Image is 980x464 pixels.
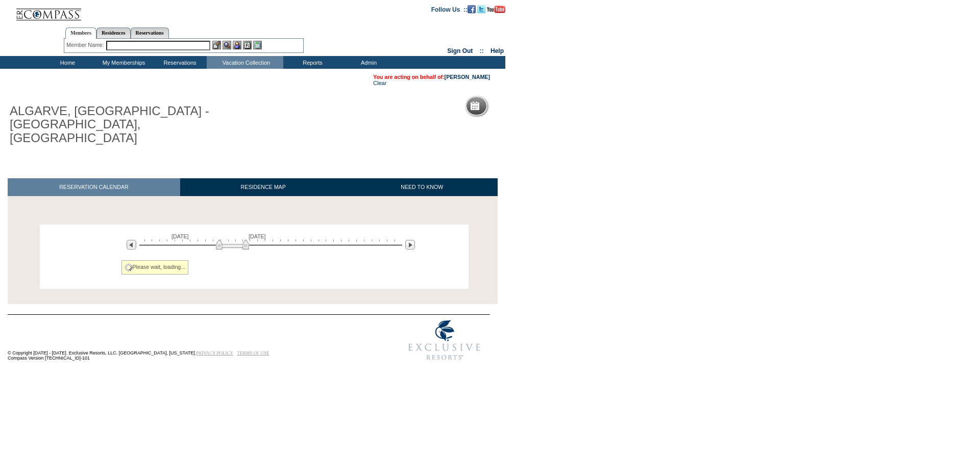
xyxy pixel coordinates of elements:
h1: ALGARVE, [GEOGRAPHIC_DATA] - [GEOGRAPHIC_DATA], [GEOGRAPHIC_DATA] [8,102,236,147]
a: Clear [373,80,386,86]
div: Member Name: [66,41,106,49]
img: Previous [127,240,136,250]
a: Follow us on Twitter [477,6,485,12]
img: Impersonate [233,41,241,49]
span: :: [480,47,484,54]
a: PRIVACY POLICY [196,350,233,356]
a: RESIDENCE MAP [180,178,347,196]
img: b_calculator.gif [253,41,262,49]
a: Reservations [131,28,169,38]
td: My Memberships [94,56,151,69]
h5: Reservation Calendar [483,103,561,110]
a: Members [65,28,96,39]
span: [DATE] [171,233,189,239]
td: © Copyright [DATE] - [DATE]. Exclusive Resorts, LLC. [GEOGRAPHIC_DATA], [US_STATE]. Compass Versi... [8,315,365,366]
a: Subscribe to our YouTube Channel [487,6,505,12]
td: Vacation Collection [207,56,283,69]
img: Follow us on Twitter [477,5,485,13]
img: b_edit.gif [212,41,221,49]
img: Subscribe to our YouTube Channel [487,6,505,13]
img: Exclusive Resorts [399,315,490,366]
img: spinner2.gif [125,263,133,271]
span: [DATE] [249,233,266,239]
img: Next [405,240,415,250]
td: Home [38,56,94,69]
a: Help [491,47,504,54]
div: Please wait, loading... [121,260,189,275]
a: NEED TO KNOW [346,178,498,196]
img: View [223,41,231,49]
a: Become our fan on Facebook [468,6,476,12]
img: Become our fan on Facebook [468,5,476,13]
img: Reservations [243,41,252,49]
a: Residences [96,28,131,38]
td: Reports [283,56,339,69]
a: RESERVATION CALENDAR [8,178,180,196]
a: [PERSON_NAME] [445,74,490,80]
a: TERMS OF USE [237,350,269,356]
td: Follow Us :: [431,5,468,13]
td: Reservations [151,56,207,69]
span: You are acting on behalf of: [373,74,490,80]
td: Admin [339,56,396,69]
a: Sign Out [447,47,473,54]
